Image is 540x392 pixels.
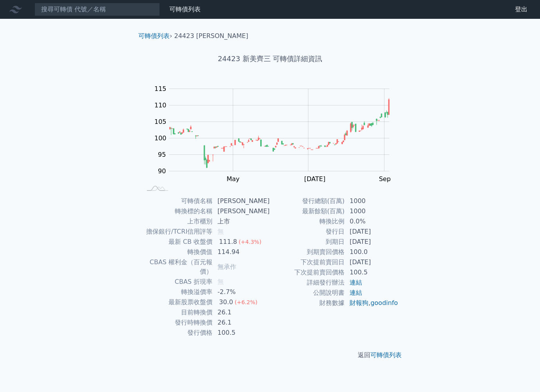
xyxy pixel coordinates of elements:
td: 最新 CB 收盤價 [141,237,213,247]
td: 公開說明書 [270,288,345,298]
a: 可轉債列表 [169,5,201,13]
td: 114.94 [213,247,270,257]
td: 100.5 [345,267,399,278]
td: 轉換溢價率 [141,287,213,297]
a: goodinfo [370,299,398,307]
td: 1000 [345,206,399,216]
span: 無 [217,278,224,285]
td: 詳細發行辦法 [270,278,345,288]
li: 24423 [PERSON_NAME] [174,31,248,41]
tspan: [DATE] [304,175,325,183]
td: 發行總額(百萬) [270,196,345,206]
a: 財報狗 [350,299,368,307]
td: 發行價格 [141,328,213,338]
span: (+4.3%) [239,239,261,245]
td: 到期日 [270,237,345,247]
tspan: 115 [154,85,167,93]
td: 100.5 [213,328,270,338]
span: (+6.2%) [235,299,257,305]
g: Chart [150,85,401,199]
td: [DATE] [345,237,399,247]
td: 上市櫃別 [141,216,213,227]
div: 30.0 [217,298,235,307]
tspan: 90 [158,167,166,175]
input: 搜尋可轉債 代號／名稱 [34,3,160,16]
td: 100.0 [345,247,399,257]
td: [PERSON_NAME] [213,196,270,206]
td: 26.1 [213,307,270,318]
h1: 24423 新美齊三 可轉債詳細資訊 [132,53,408,64]
td: 發行日 [270,227,345,237]
tspan: May [227,175,239,183]
td: 到期賣回價格 [270,247,345,257]
li: › [138,31,172,41]
td: [PERSON_NAME] [213,206,270,216]
span: 無 [217,228,224,235]
a: 連結 [350,279,362,286]
tspan: 95 [158,151,166,158]
p: 返回 [132,350,408,360]
td: 26.1 [213,318,270,328]
tspan: 105 [154,118,167,125]
a: 可轉債列表 [370,351,402,359]
a: 登出 [509,3,534,16]
a: 連結 [350,289,362,296]
td: [DATE] [345,227,399,237]
td: 0.0% [345,216,399,227]
td: 最新股票收盤價 [141,297,213,307]
span: 無承作 [217,263,236,270]
td: 下次提前賣回日 [270,257,345,267]
td: 目前轉換價 [141,307,213,318]
td: 1000 [345,196,399,206]
td: CBAS 權利金（百元報價） [141,257,213,277]
td: 財務數據 [270,298,345,308]
td: CBAS 折現率 [141,277,213,287]
td: 上市 [213,216,270,227]
td: 下次提前賣回價格 [270,267,345,278]
td: 發行時轉換價 [141,318,213,328]
td: 轉換價值 [141,247,213,257]
td: [DATE] [345,257,399,267]
td: 擔保銀行/TCRI信用評等 [141,227,213,237]
tspan: Sep [379,175,391,183]
a: 可轉債列表 [138,32,170,40]
td: 轉換比例 [270,216,345,227]
td: 轉換標的名稱 [141,206,213,216]
td: -2.7% [213,287,270,297]
td: 可轉債名稱 [141,196,213,206]
tspan: 100 [154,134,167,142]
div: 111.8 [217,237,239,247]
td: 最新餘額(百萬) [270,206,345,216]
td: , [345,298,399,308]
tspan: 110 [154,102,167,109]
